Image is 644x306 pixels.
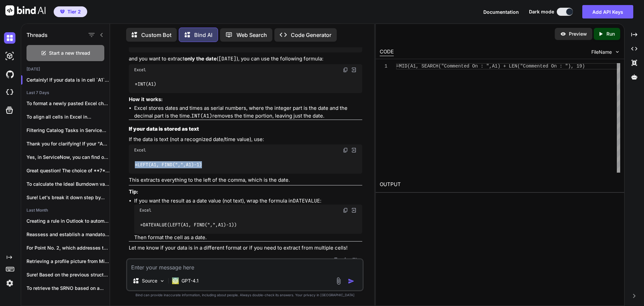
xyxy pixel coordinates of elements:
img: preview [560,31,566,37]
button: Add API Keys [582,5,633,18]
img: cloudideIcon [4,87,15,98]
button: Documentation [483,8,519,15]
code: INT(A1) [191,113,212,119]
span: Documentation [483,9,519,15]
p: Sure! Based on the previous structure and... [26,271,110,278]
p: Filtering Catalog Tasks in ServiceNow can help... [26,127,110,134]
img: Bind AI [5,5,46,15]
p: Thank you for clarifying! If your "Ageing"... [26,140,110,147]
p: Reassess and establish a mandatory triage process... [26,231,110,238]
span: Start a new thread [49,50,90,56]
p: To calculate the Ideal Burndown value for... [26,181,110,187]
li: Excel stores dates and times as serial numbers, where the integer part is the date and the decima... [134,104,362,120]
img: dislike [352,257,357,263]
p: Certainly! If your data is in cell `A1` ... [26,77,110,83]
p: To format a newly pasted Excel chart... [26,100,110,107]
h2: [DATE] [21,67,110,72]
p: If this time isn't convenient for you,... [26,298,110,305]
p: Bind AI [194,31,212,39]
p: Web Search [236,31,267,39]
img: copy [343,67,348,73]
img: chevron down [614,49,620,55]
p: To align all cells in Excel in... [26,114,110,120]
h2: OUTPUT [376,177,624,192]
strong: only the date [184,55,217,62]
img: copy [343,208,348,213]
h2: Last 7 Days [21,90,110,95]
img: premium [60,10,65,14]
p: If the data is text (not a recognized date/time value), use: [129,136,362,143]
p: Bind can provide inaccurate information, including about people. Always double-check its answers.... [126,293,364,298]
img: attachment [335,277,342,285]
p: Retrieving a profile picture from Microsoft Teams... [26,258,110,265]
img: Open in Browser [351,207,357,213]
h1: Threads [26,31,48,39]
p: Sure! Let's break it down step by... [26,194,110,201]
img: Open in Browser [351,67,357,73]
p: GPT-4.1 [181,277,199,284]
code: DATEVALUE [293,198,320,204]
img: GPT-4.1 [172,277,179,284]
span: Dark mode [529,8,554,15]
p: Source [142,277,157,284]
div: 1 [380,63,387,70]
code: =INT(A1) [134,81,157,88]
img: githubDark [4,69,15,80]
code: =LEFT(A1, FIND(",",A1)-1) [134,161,202,168]
span: Excel [134,147,146,153]
p: Run [606,31,615,37]
span: nted On : "), 19) [537,63,585,69]
p: Let me know if your data is in a different format or if you need to extract from multiple cells! [129,244,362,252]
li: If you want the result as a date value (not text), wrap the formula in : Then format the cell as ... [134,197,362,241]
img: Pick Models [159,278,165,284]
code: [DATE] [218,55,236,62]
strong: If your data is stored as text [129,126,199,132]
button: premiumTier 2 [54,6,87,17]
img: copy [343,147,348,153]
span: FileName [591,49,612,55]
code: =DATEVALUE(LEFT(A1, FIND(",",A1)-1)) [140,221,237,228]
img: settings [4,277,15,289]
p: Creating a rule in Outlook to automatically... [26,218,110,224]
p: Custom Bot [141,31,171,39]
span: =MID(A1, SEARCH("Commented On : ",A1) + LEN("Comme [396,63,537,69]
p: For Point No. 2, which addresses the... [26,245,110,251]
span: Excel [140,208,151,213]
img: darkChat [4,32,15,44]
img: icon [348,278,355,285]
img: like [342,257,347,263]
img: copy [333,257,338,263]
span: Tier 2 [67,8,81,15]
p: This extracts everything to the left of the comma, which is the date. [129,176,362,184]
p: and you want to extract ( ), you can use the following formula: [129,55,362,63]
p: Yes, in ServiceNow, you can find out... [26,154,110,161]
span: Excel [134,67,146,73]
img: darkAi-studio [4,50,15,62]
h2: Last Month [21,208,110,213]
p: Code Generator [291,31,331,39]
p: Preview [569,31,587,37]
p: Great question! The choice of **7** as... [26,167,110,174]
p: To retrieve the SRNO based on a... [26,285,110,292]
div: CODE [380,48,394,56]
strong: How it works: [129,96,163,102]
img: Open in Browser [351,147,357,153]
strong: Tip: [129,188,138,195]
